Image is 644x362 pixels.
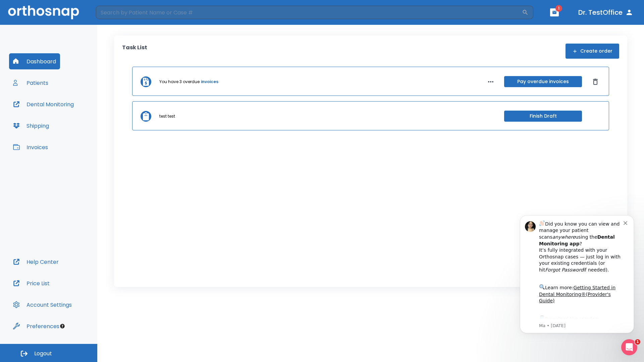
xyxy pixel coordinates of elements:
[9,96,78,112] button: Dental Monitoring
[9,254,63,270] button: Help Center
[9,118,53,134] button: Shipping
[9,75,52,91] button: Patients
[8,5,79,19] img: Orthosnap
[9,275,54,291] button: Price List
[96,6,522,19] input: Search by Patient Name or Case #
[114,14,119,20] button: Dismiss notification
[504,76,582,87] button: Pay overdue invoices
[29,111,89,123] a: App Store
[621,339,637,355] iframe: Intercom live chat
[504,111,582,122] button: Finish Draft
[59,323,65,329] div: Tooltip anchor
[635,339,640,345] span: 1
[510,205,644,344] iframe: Intercom notifications message
[555,5,562,12] span: 1
[590,76,601,87] button: Dismiss
[159,79,200,85] p: You have 3 overdue
[201,79,218,85] a: invoices
[34,350,52,357] span: Logout
[159,113,175,119] p: test test
[9,297,76,313] button: Account Settings
[9,53,60,69] button: Dashboard
[576,6,636,18] button: Dr. TestOffice
[9,139,52,155] button: Invoices
[122,44,147,59] p: Task List
[566,44,619,59] button: Create order
[29,109,114,143] div: Download the app: | ​ Let us know if you need help getting started!
[29,118,114,124] p: Message from Ma, sent 3w ago
[9,318,63,334] button: Preferences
